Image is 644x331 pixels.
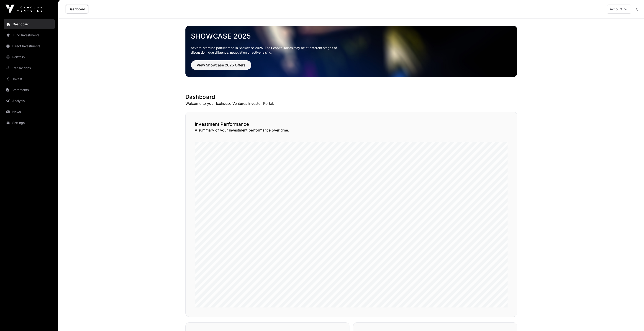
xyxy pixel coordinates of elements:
a: Dashboard [66,5,88,13]
a: Showcase 2025 [191,32,512,40]
a: News [4,107,55,117]
button: Account [607,5,631,14]
h1: Dashboard [185,93,517,101]
img: Showcase 2025 [185,26,517,77]
a: Dashboard [4,19,55,29]
p: Welcome to your Icehouse Ventures Investor Portal. [185,101,517,106]
h2: Investment Performance [195,121,508,127]
span: View Showcase 2025 Offers [197,62,246,68]
a: Fund Investments [4,30,55,40]
a: Portfolio [4,52,55,62]
a: Settings [4,118,55,128]
a: Invest [4,74,55,84]
a: Transactions [4,63,55,73]
p: Several startups participated in Showcase 2025. Their capital raises may be at different stages o... [191,46,344,55]
img: Icehouse Ventures Logo [5,5,42,14]
a: Statements [4,85,55,95]
a: Analysis [4,96,55,106]
button: View Showcase 2025 Offers [191,60,251,70]
a: View Showcase 2025 Offers [191,65,251,69]
p: A summary of your investment performance over time. [195,127,508,133]
a: Direct Investments [4,41,55,51]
